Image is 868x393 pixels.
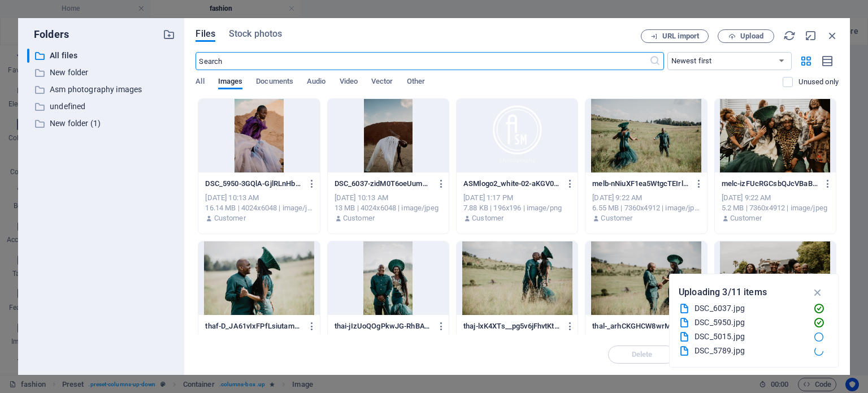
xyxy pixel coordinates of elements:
[826,29,839,42] i: Close
[335,193,442,203] div: [DATE] 10:13 AM
[50,117,155,130] p: New folder (1)
[592,179,689,189] p: melb-nNiuXF1ea5WtgcTEIrl8gw.jpg
[163,28,175,41] i: Create new folder
[205,321,302,331] p: thaf-D_JA61vIxFPfLsiutamPJA.jpg
[463,193,571,203] div: [DATE] 1:17 PM
[722,193,829,203] div: [DATE] 9:22 AM
[472,213,504,223] p: Customer
[592,193,700,203] div: [DATE] 9:22 AM
[343,213,375,223] p: Customer
[805,29,817,42] i: Minimize
[256,75,293,90] span: Documents
[798,77,839,87] p: Displays only files that are not in use on the website. Files added during this session can still...
[205,203,313,213] div: 16.14 MB | 4024x6048 | image/jpeg
[196,75,204,90] span: All
[695,330,805,343] div: DSC_5015.jpg
[679,285,767,300] p: Uploading 3/11 items
[722,179,819,189] p: melc-izFUcRGCsbQJcVBaBJpvug.jpg
[592,203,700,213] div: 6.55 MB | 7360x4912 | image/jpeg
[27,49,29,63] div: ​
[722,203,829,213] div: 5.2 MB | 7360x4912 | image/jpeg
[695,344,805,357] div: DSC_5789.jpg
[371,75,393,90] span: Vector
[695,302,804,315] div: DSC_6037.jpg
[27,27,69,42] p: Folders
[601,213,632,223] p: Customer
[335,321,432,331] p: thai-jIzUoQOgPkwJG-RhBAYZEw.jpg
[662,33,699,40] span: URL import
[214,213,246,223] p: Customer
[50,83,155,96] p: Asm photography images
[196,27,215,41] span: Files
[50,49,155,62] p: All files
[50,100,155,113] p: undefined
[340,75,358,90] span: Video
[407,75,425,90] span: Other
[695,316,804,329] div: DSC_5950.jpg
[335,179,432,189] p: DSC_6037-zidM0T6oeUumhGV_eIiqhQ.jpg
[27,66,175,80] div: New folder
[307,75,325,90] span: Audio
[229,27,282,41] span: Stock photos
[463,321,561,331] p: thaj-lxK4XTs__pg5v6jFhvtKtQ.jpg
[718,29,774,43] button: Upload
[27,100,175,114] div: undefined
[335,203,442,213] div: 13 MB | 4024x6048 | image/jpeg
[205,179,302,189] p: DSC_5950-3GQlA-GjlRLnHb10B6U83w.jpg
[205,193,313,203] div: [DATE] 10:13 AM
[783,29,796,42] i: Reload
[50,66,155,79] p: New folder
[730,213,762,223] p: Customer
[463,179,561,189] p: ASMlogo2_white-02-aKGV0L4UbM4eFEZDQvDDvQ-cV-X2_2jVszUJqtPXwWsnA.png
[27,116,175,131] div: New folder (1)
[218,75,243,90] span: Images
[196,52,649,70] input: Search
[641,29,709,43] button: URL import
[463,203,571,213] div: 7.88 KB | 196x196 | image/png
[740,33,763,40] span: Upload
[27,83,175,97] div: Asm photography images
[592,321,689,331] p: thal-_arhCKGHCW8wrMa0MdSXdA.jpg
